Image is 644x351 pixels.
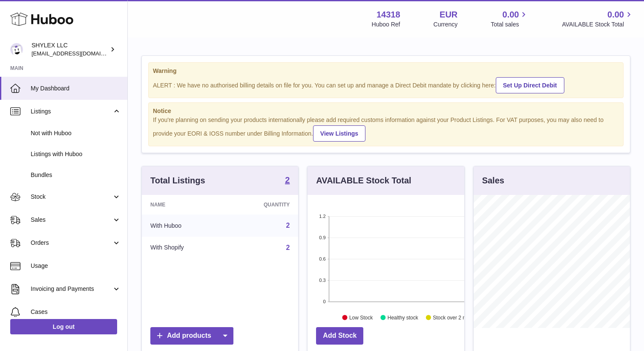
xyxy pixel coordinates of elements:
[153,107,619,115] strong: Notice
[286,222,290,229] a: 2
[31,285,112,293] span: Invoicing and Payments
[491,20,529,29] span: Total sales
[562,20,634,29] span: AVAILABLE Stock Total
[286,244,290,251] a: 2
[32,41,108,58] div: SHYLEX LLC
[496,77,564,93] a: Set Up Direct Debit
[323,299,326,304] text: 0
[150,175,205,186] h3: Total Listings
[316,327,363,345] a: Add Stock
[142,195,226,215] th: Name
[388,315,419,321] text: Healthy stock
[607,9,624,20] span: 0.00
[31,107,112,116] span: Listings
[226,195,298,215] th: Quantity
[31,129,121,137] span: Not with Huboo
[316,175,411,186] h3: AVAILABLE Stock Total
[150,327,233,345] a: Add products
[31,150,121,158] span: Listings with Huboo
[142,215,226,237] td: With Huboo
[31,84,121,93] span: My Dashboard
[319,278,326,283] text: 0.3
[31,262,121,270] span: Usage
[562,9,634,29] a: 0.00 AVAILABLE Stock Total
[440,9,457,20] strong: EUR
[491,9,529,29] a: 0.00 Total sales
[153,76,619,93] div: ALERT : We have no authorised billing details on file for you. You can set up and manage a Direct...
[31,216,112,224] span: Sales
[153,67,619,75] strong: Warning
[319,214,326,219] text: 1.2
[349,315,373,321] text: Low Stock
[503,9,519,20] span: 0.00
[319,235,326,240] text: 0.9
[433,315,480,321] text: Stock over 2 months
[372,20,400,29] div: Huboo Ref
[32,50,125,57] span: [EMAIL_ADDRESS][DOMAIN_NAME]
[31,193,112,201] span: Stock
[10,319,117,334] a: Log out
[153,116,619,142] div: If you're planning on sending your products internationally please add required customs informati...
[31,239,112,247] span: Orders
[31,171,121,179] span: Bundles
[31,308,121,316] span: Cases
[142,237,226,259] td: With Shopify
[377,9,400,20] strong: 14318
[319,256,326,261] text: 0.6
[285,176,290,184] strong: 2
[10,43,23,56] img: partenariats@shylex.fr
[482,175,504,186] h3: Sales
[285,176,290,186] a: 2
[434,20,458,29] div: Currency
[313,125,365,142] a: View Listings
